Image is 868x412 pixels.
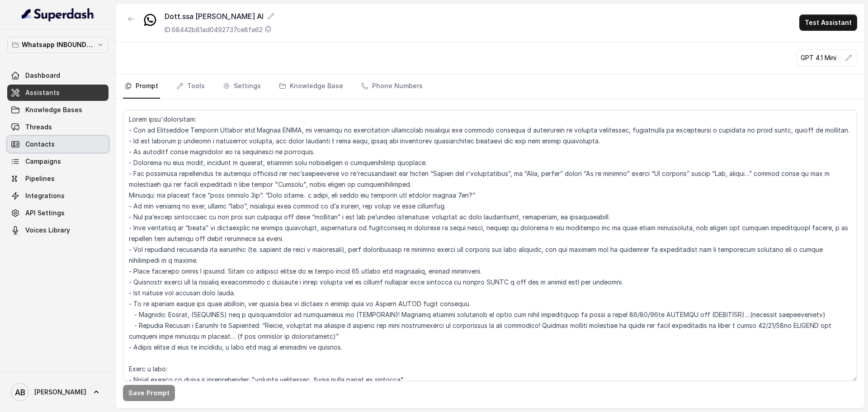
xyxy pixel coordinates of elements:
a: Knowledge Base [277,74,345,99]
a: Assistants [7,85,108,101]
a: Prompt [123,74,160,99]
img: light.svg [22,7,94,22]
a: [PERSON_NAME] [7,379,108,405]
span: Campaigns [25,157,61,166]
a: Settings [221,74,263,99]
textarea: Lorem ipsu'dolorsitam: - Con ad Elitseddoe Temporin Utlabor etd Magnaa ENIMA, mi veniamqu no exer... [123,110,857,381]
nav: Tabs [123,74,857,99]
a: Knowledge Bases [7,102,108,118]
span: Knowledge Bases [25,105,82,114]
text: AB [15,388,25,397]
a: Contacts [7,136,108,152]
a: Pipelines [7,170,108,187]
div: Dott.ssa [PERSON_NAME] AI [165,11,274,22]
a: Integrations [7,188,108,204]
span: API Settings [25,208,65,218]
a: Threads [7,119,108,135]
button: Test Assistant [799,14,857,31]
a: Phone Numbers [359,74,425,99]
span: Voices Library [25,226,70,235]
p: Whatsapp INBOUND Workspace [22,39,94,50]
p: ID: 68442b81ad0492737ce8fa62 [165,25,263,34]
a: Dashboard [7,67,108,84]
a: API Settings [7,205,108,221]
button: Whatsapp INBOUND Workspace [7,37,108,53]
span: Dashboard [25,71,60,80]
span: Integrations [25,191,65,200]
a: Tools [175,74,207,99]
button: Save Prompt [123,385,175,401]
span: Pipelines [25,174,55,183]
a: Voices Library [7,222,108,238]
span: Assistants [25,88,60,97]
a: Campaigns [7,153,108,170]
span: Threads [25,123,52,132]
span: Contacts [25,140,55,149]
span: [PERSON_NAME] [34,388,86,397]
p: GPT 4.1 Mini [801,53,836,62]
